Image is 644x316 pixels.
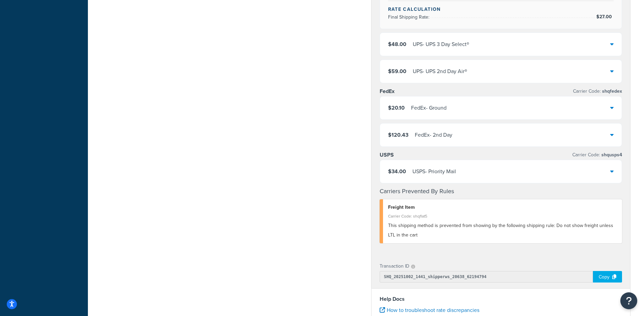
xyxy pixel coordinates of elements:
p: Carrier Code: [572,150,622,160]
p: Transaction ID [380,262,409,271]
div: FedEx - 2nd Day [415,130,452,140]
div: UPS - UPS 2nd Day Air® [413,67,467,76]
h3: FedEx [380,88,395,95]
span: $34.00 [388,167,406,175]
a: How to troubleshoot rate discrepancies [380,306,479,314]
h4: Rate Calculation [388,6,614,13]
span: This shipping method is prevented from showing by the following shipping rule: Do not show freigh... [388,222,613,239]
p: Carrier Code: [573,87,622,96]
span: shqusps4 [600,151,622,158]
span: $120.43 [388,131,408,139]
span: Final Shipping Rate: [388,14,431,21]
span: $59.00 [388,67,406,75]
span: $48.00 [388,40,406,48]
span: shqfedex [601,88,622,95]
div: Freight Item [388,203,617,212]
h4: Help Docs [380,295,622,303]
button: Open Resource Center [620,292,637,309]
div: FedEx - Ground [411,103,447,113]
div: Copy [593,271,622,283]
span: $20.10 [388,104,405,112]
div: Carrier Code: shqflat5 [388,211,617,221]
span: $27.00 [596,13,614,20]
h4: Carriers Prevented By Rules [380,187,622,196]
div: UPS - UPS 3 Day Select® [413,40,469,49]
div: USPS - Priority Mail [412,167,456,176]
h3: USPS [380,152,394,158]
